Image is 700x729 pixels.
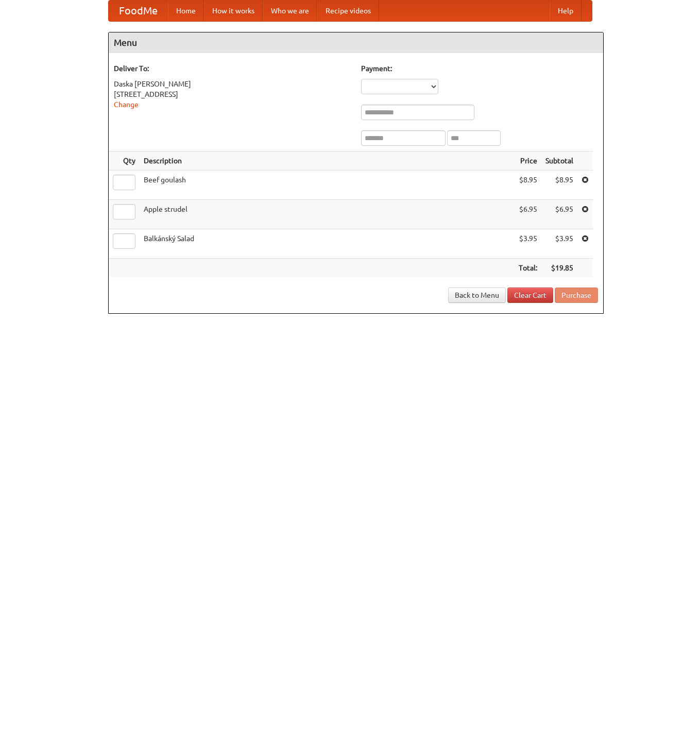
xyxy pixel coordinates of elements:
[114,100,139,109] a: Change
[541,151,577,171] th: Subtotal
[140,171,515,200] td: Beef goulash
[109,151,140,171] th: Qty
[515,200,541,229] td: $6.95
[507,287,553,303] a: Clear Cart
[140,229,515,259] td: Balkánský Salad
[114,79,351,89] div: Daska [PERSON_NAME]
[168,1,204,21] a: Home
[541,171,577,200] td: $8.95
[515,151,541,171] th: Price
[109,1,168,21] a: FoodMe
[541,259,577,278] th: $19.85
[114,63,351,74] h5: Deliver To:
[448,287,506,303] a: Back to Menu
[515,171,541,200] td: $8.95
[114,89,351,99] div: [STREET_ADDRESS]
[541,200,577,229] td: $6.95
[541,229,577,259] td: $3.95
[204,1,263,21] a: How it works
[555,287,598,303] button: Purchase
[361,63,598,74] h5: Payment:
[263,1,317,21] a: Who we are
[140,151,515,171] th: Description
[109,32,603,53] h4: Menu
[515,259,541,278] th: Total:
[550,1,582,21] a: Help
[515,229,541,259] td: $3.95
[317,1,379,21] a: Recipe videos
[140,200,515,229] td: Apple strudel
